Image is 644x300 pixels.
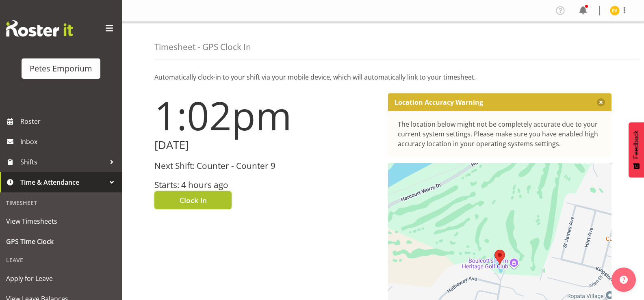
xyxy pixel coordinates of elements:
h3: Next Shift: Counter - Counter 9 [154,161,378,171]
h2: [DATE] [154,139,378,151]
button: Feedback - Show survey [629,122,644,177]
p: Automatically clock-in to your shift via your mobile device, which will automatically link to you... [154,72,611,82]
a: Apply for Leave [2,268,120,289]
a: GPS Time Clock [2,231,120,252]
span: Apply for Leave [6,272,116,285]
button: Close message [597,98,605,106]
p: Location Accuracy Warning [395,98,483,106]
span: Feedback [633,130,640,159]
h1: 1:02pm [154,93,378,137]
span: Clock In [180,195,207,205]
button: Clock In [154,191,232,209]
span: Inbox [20,136,118,148]
h4: Timesheet - GPS Clock In [154,42,251,52]
div: Timesheet [2,194,120,211]
div: The location below might not be completely accurate due to your current system settings. Please m... [398,119,602,149]
span: GPS Time Clock [6,235,116,248]
img: help-xxl-2.png [620,276,628,284]
img: Rosterit website logo [6,20,73,37]
a: View Timesheets [2,211,120,231]
span: Time & Attendance [20,176,106,188]
span: Roster [20,115,118,127]
h3: Starts: 4 hours ago [154,180,378,190]
img: eva-vailini10223.jpg [610,6,620,15]
span: Shifts [20,156,106,168]
div: Petes Emporium [30,63,92,75]
span: View Timesheets [6,215,116,227]
div: Leave [2,252,120,268]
